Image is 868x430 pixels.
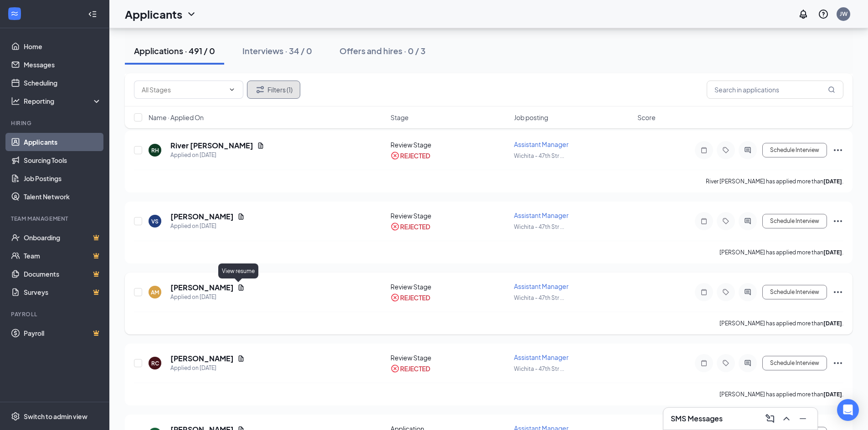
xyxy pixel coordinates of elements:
[228,86,236,93] svg: ChevronDown
[237,355,245,362] svg: Document
[257,142,264,149] svg: Document
[742,218,753,225] svg: ActiveChat
[186,9,197,20] svg: ChevronDown
[823,249,842,256] b: [DATE]
[151,218,159,225] div: VS
[390,113,409,122] span: Stage
[514,353,569,361] span: Assistant Manager
[796,411,810,426] button: Minimize
[24,133,102,151] a: Applicants
[170,212,234,222] h5: [PERSON_NAME]
[840,10,847,18] div: JW
[170,293,245,302] div: Applied on [DATE]
[832,358,843,369] svg: Ellipses
[390,222,400,231] svg: CrossCircle
[742,359,753,367] svg: ActiveChat
[832,216,843,227] svg: Ellipses
[170,364,245,373] div: Applied on [DATE]
[237,284,245,291] svg: Document
[24,247,102,265] a: TeamCrown
[779,411,794,426] button: ChevronUp
[400,151,430,160] div: REJECTED
[218,263,258,278] div: View resume
[142,85,225,95] input: All Stages
[763,411,777,426] button: ComposeMessage
[11,119,100,127] div: Hiring
[765,413,776,424] svg: ComposeMessage
[828,86,835,93] svg: MagnifyingGlass
[400,222,430,231] div: REJECTED
[390,364,400,373] svg: CrossCircle
[134,45,215,56] div: Applications · 491 / 0
[832,145,843,156] svg: Ellipses
[742,147,753,154] svg: ActiveChat
[707,81,843,99] input: Search in applications
[339,45,426,56] div: Offers and hires · 0 / 3
[719,319,843,327] p: [PERSON_NAME] has applied more than .
[24,37,102,56] a: Home
[719,390,843,398] p: [PERSON_NAME] has applied more than .
[390,211,508,220] div: Review Stage
[514,140,569,148] span: Assistant Manager
[699,288,709,296] svg: Note
[514,223,564,230] span: Wichita - 47th Str ...
[255,84,266,95] svg: Filter
[390,353,508,362] div: Review Stage
[818,9,829,20] svg: QuestionInfo
[514,152,564,159] span: Wichita - 47th Str ...
[11,412,20,421] svg: Settings
[798,9,809,20] svg: Notifications
[24,74,102,92] a: Scheduling
[720,147,731,154] svg: Tag
[400,364,430,373] div: REJECTED
[762,143,827,157] button: Schedule Interview
[720,359,731,367] svg: Tag
[170,222,245,231] div: Applied on [DATE]
[514,211,569,219] span: Assistant Manager
[24,96,102,106] div: Reporting
[699,218,709,225] svg: Note
[823,320,842,327] b: [DATE]
[514,294,564,301] span: Wichita - 47th Str ...
[832,287,843,298] svg: Ellipses
[671,414,723,424] h3: SMS Messages
[170,283,234,293] h5: [PERSON_NAME]
[24,265,102,283] a: DocumentsCrown
[24,169,102,187] a: Job Postings
[170,151,264,160] div: Applied on [DATE]
[762,356,827,370] button: Schedule Interview
[24,412,87,421] div: Switch to admin view
[742,288,753,296] svg: ActiveChat
[151,359,159,367] div: RC
[24,187,102,206] a: Talent Network
[514,282,569,290] span: Assistant Manager
[400,293,430,302] div: REJECTED
[797,413,808,424] svg: Minimize
[237,213,245,220] svg: Document
[11,310,100,318] div: Payroll
[247,81,300,99] button: Filter Filters (1)
[390,151,400,160] svg: CrossCircle
[151,147,159,154] div: RH
[514,365,564,372] span: Wichita - 47th Str ...
[699,147,709,154] svg: Note
[720,288,731,296] svg: Tag
[149,113,204,122] span: Name · Applied On
[24,324,102,342] a: PayrollCrown
[170,141,253,151] h5: River [PERSON_NAME]
[762,214,827,228] button: Schedule Interview
[781,413,792,424] svg: ChevronUp
[637,113,656,122] span: Score
[706,177,843,185] p: River [PERSON_NAME] has applied more than .
[823,391,842,398] b: [DATE]
[11,96,20,106] svg: Analysis
[24,151,102,169] a: Sourcing Tools
[390,293,400,302] svg: CrossCircle
[699,359,709,367] svg: Note
[24,228,102,247] a: OnboardingCrown
[88,10,97,19] svg: Collapse
[11,215,100,223] div: Team Management
[719,248,843,256] p: [PERSON_NAME] has applied more than .
[390,140,508,149] div: Review Stage
[170,354,234,364] h5: [PERSON_NAME]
